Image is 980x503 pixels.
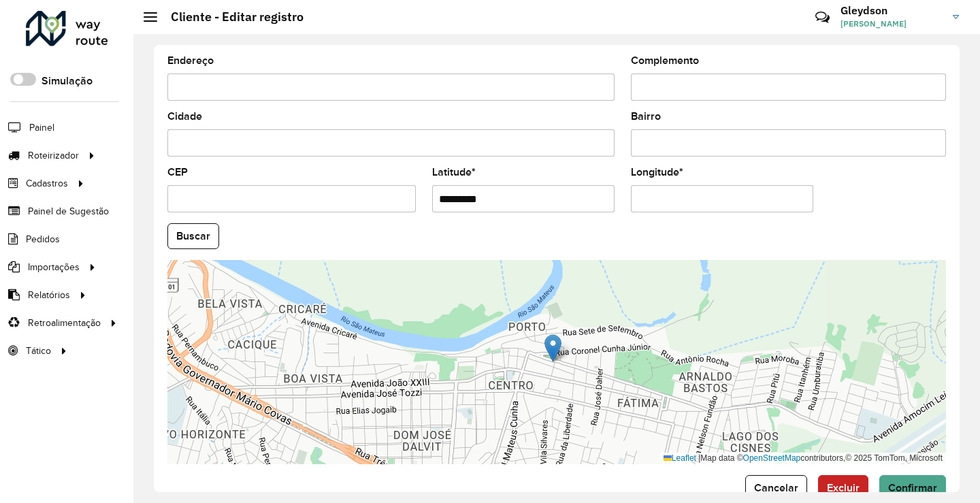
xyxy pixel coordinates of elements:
[28,316,101,330] span: Retroalimentação
[631,164,683,180] label: Longitude
[660,453,946,464] div: Map data © contributors,© 2025 TomTom, Microsoft
[29,120,54,135] span: Painel
[698,453,700,463] span: |
[167,164,188,180] label: CEP
[157,10,304,25] h2: Cliente - Editar registro
[28,260,80,274] span: Importações
[167,108,202,125] label: Cidade
[432,164,476,180] label: Latitude
[28,288,70,302] span: Relatórios
[754,482,798,493] span: Cancelar
[28,204,109,218] span: Painel de Sugestão
[631,108,661,125] label: Bairro
[827,482,860,493] span: Excluir
[167,52,214,69] label: Endereço
[840,4,943,17] h3: Gleydson
[26,344,51,358] span: Tático
[544,334,561,362] img: Marker
[808,3,837,32] a: Contato Rápido
[664,453,696,463] a: Leaflet
[745,475,807,501] button: Cancelar
[631,52,699,69] label: Complemento
[26,232,60,246] span: Pedidos
[42,73,93,89] label: Simulação
[888,482,937,493] span: Confirmar
[743,453,801,463] a: OpenStreetMap
[879,475,946,501] button: Confirmar
[840,18,943,30] span: [PERSON_NAME]
[167,223,219,249] button: Buscar
[26,176,68,191] span: Cadastros
[28,148,79,163] span: Roteirizador
[818,475,868,501] button: Excluir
